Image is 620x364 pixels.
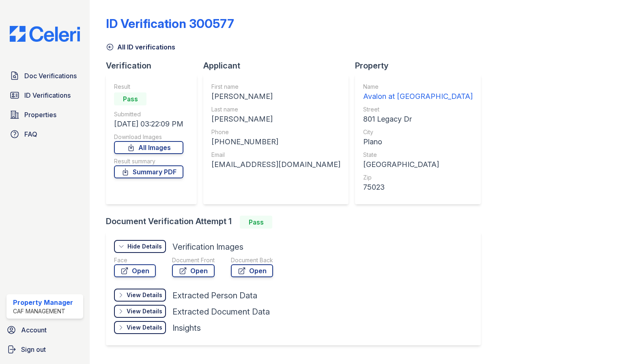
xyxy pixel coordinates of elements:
[114,118,183,130] div: [DATE] 03:22:09 PM
[114,92,146,105] div: Pass
[211,151,340,159] div: Email
[240,216,272,229] div: Pass
[363,128,473,136] div: City
[3,26,86,42] img: CE_Logo_Blue-a8612792a0a2168367f1c8372b55b34899dd931a85d93a1a3d3e32e68fde9ad4.png
[203,60,355,71] div: Applicant
[127,323,162,332] div: View Details
[24,90,71,100] span: ID Verifications
[211,91,340,102] div: [PERSON_NAME]
[211,105,340,113] div: Last name
[114,264,156,277] a: Open
[363,151,473,159] div: State
[363,105,473,113] div: Street
[3,322,86,338] a: Account
[172,241,243,253] div: Verification Images
[363,182,473,193] div: 75023
[114,256,156,264] div: Face
[24,129,37,139] span: FAQ
[172,290,257,301] div: Extracted Person Data
[13,298,73,307] div: Property Manager
[211,113,340,125] div: [PERSON_NAME]
[114,141,183,154] a: All Images
[355,60,487,71] div: Property
[6,126,83,142] a: FAQ
[106,216,487,229] div: Document Verification Attempt 1
[211,159,340,170] div: [EMAIL_ADDRESS][DOMAIN_NAME]
[127,307,162,315] div: View Details
[363,173,473,182] div: Zip
[24,110,56,120] span: Properties
[172,306,270,317] div: Extracted Document Data
[3,341,86,358] a: Sign out
[114,157,183,165] div: Result summary
[363,91,473,102] div: Avalon at [GEOGRAPHIC_DATA]
[211,83,340,91] div: First name
[172,256,215,264] div: Document Front
[13,307,73,315] div: CAF Management
[363,83,473,102] a: Name Avalon at [GEOGRAPHIC_DATA]
[6,68,83,84] a: Doc Verifications
[21,345,46,354] span: Sign out
[114,110,183,118] div: Submitted
[6,107,83,123] a: Properties
[24,71,77,81] span: Doc Verifications
[6,87,83,103] a: ID Verifications
[211,128,340,136] div: Phone
[586,332,612,356] iframe: chat widget
[21,325,47,335] span: Account
[106,60,203,71] div: Verification
[114,165,183,178] a: Summary PDF
[106,42,175,52] a: All ID verifications
[363,136,473,148] div: Plano
[114,83,183,91] div: Result
[363,113,473,125] div: 801 Legacy Dr
[127,242,162,251] div: Hide Details
[127,291,162,299] div: View Details
[114,133,183,141] div: Download Images
[106,16,234,31] div: ID Verification 300577
[363,83,473,91] div: Name
[231,256,273,264] div: Document Back
[363,159,473,170] div: [GEOGRAPHIC_DATA]
[211,136,340,148] div: [PHONE_NUMBER]
[231,264,273,277] a: Open
[172,264,215,277] a: Open
[172,322,201,334] div: Insights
